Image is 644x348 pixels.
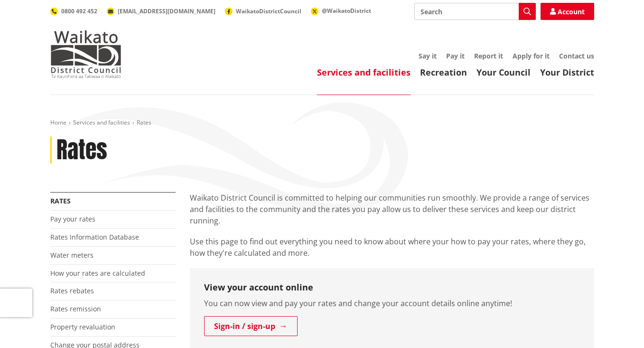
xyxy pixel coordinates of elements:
input: Search input [414,3,536,20]
a: Home [50,118,66,126]
a: Recreation [420,67,467,78]
a: Sign-in / sign-up [204,316,298,336]
a: Rates [50,196,71,205]
a: Property revaluation [50,322,115,331]
a: @WaikatoDistrict [311,7,371,15]
span: 0800 492 452 [61,7,97,15]
img: Waikato District Council - Te Kaunihera aa Takiwaa o Waikato [50,30,121,78]
span: [EMAIL_ADDRESS][DOMAIN_NAME] [118,7,215,15]
p: You can now view and pay your rates and change your account details online anytime! [204,298,580,309]
a: Rates rebates [50,286,94,295]
a: Water meters [50,251,93,260]
a: Services and facilities [73,118,130,126]
a: Apply for it [513,51,550,60]
a: WaikatoDistrictCouncil [225,7,301,15]
a: 0800 492 452 [50,7,97,15]
p: Waikato District Council is committed to helping our communities run smoothly. We provide a range... [190,192,594,226]
a: Rates remission [50,304,101,313]
a: [EMAIL_ADDRESS][DOMAIN_NAME] [107,7,215,15]
a: Say it [419,51,437,60]
a: Pay your rates [50,214,95,223]
a: Rates Information Database [50,232,139,242]
h3: View your account online [204,282,580,293]
p: Use this page to find out everything you need to know about where your how to pay your rates, whe... [190,236,594,259]
a: Contact us [559,51,594,60]
a: Your District [540,67,594,78]
a: Account [541,3,594,20]
a: Services and facilities [317,67,411,78]
span: @WaikatoDistrict [322,7,371,15]
span: Rates [137,118,151,126]
a: How your rates are calculated [50,269,145,278]
nav: breadcrumb [50,119,594,127]
span: WaikatoDistrictCouncil [236,7,301,15]
h1: Rates [56,136,107,164]
a: Report it [474,51,503,60]
a: Pay it [446,51,465,60]
a: Your Council [476,67,531,78]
